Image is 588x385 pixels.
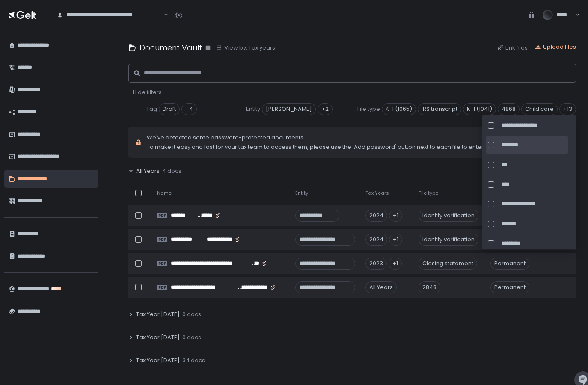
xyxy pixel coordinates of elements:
[318,103,333,115] div: +2
[365,258,387,269] div: 2023
[136,167,160,175] span: All Years
[51,6,168,24] div: Search for option
[140,42,202,53] h1: Document Vault
[365,281,397,293] div: All Years
[418,103,461,115] span: IRS transcript
[490,281,529,293] span: Permanent
[419,281,440,293] div: 2848
[463,103,496,115] span: K-1 (1041)
[216,44,275,52] button: View by: Tax years
[365,234,387,246] div: 2024
[295,190,308,196] span: Entity
[497,44,528,52] button: Link files
[419,258,477,269] div: Closing statement
[498,103,520,115] span: 4868
[365,190,389,196] span: Tax Years
[147,134,525,142] span: We've detected some password-protected documents.
[389,210,402,222] div: +1
[136,334,180,341] span: Tax Year [DATE]
[246,105,260,113] span: Entity
[146,105,157,113] span: Tag
[128,89,162,96] button: - Hide filters
[262,103,316,115] span: [PERSON_NAME]
[382,103,416,115] span: K-1 (1065)
[389,258,402,269] div: +1
[182,357,205,364] span: 34 docs
[147,143,525,151] span: To make it easy and fast for your tax team to access them, please use the 'Add password' button n...
[128,88,162,96] span: - Hide filters
[157,190,172,196] span: Name
[559,103,576,115] div: +13
[182,334,201,341] span: 0 docs
[136,357,180,364] span: Tax Year [DATE]
[182,311,201,318] span: 0 docs
[162,167,181,175] span: 4 docs
[419,234,478,246] div: Identity verification
[419,190,438,196] span: File type
[136,311,180,318] span: Tax Year [DATE]
[365,210,387,222] div: 2024
[419,210,478,222] div: Identity verification
[389,234,402,246] div: +1
[535,43,576,51] button: Upload files
[357,105,380,113] span: File type
[521,103,558,115] span: Child care
[159,103,180,115] span: Draft
[490,258,529,269] span: Permanent
[181,103,197,115] div: +4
